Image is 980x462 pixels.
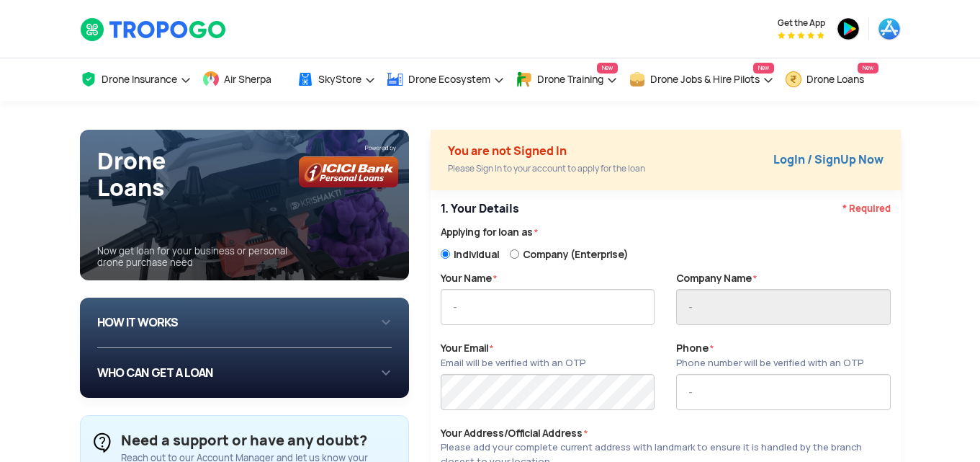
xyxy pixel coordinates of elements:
[785,58,878,101] a: Drone LoansNew
[121,429,396,452] div: Need a support or have any doubt?
[202,58,286,101] a: Air Sherpa
[676,356,863,370] div: Phone number will be verified with an OTP
[441,341,585,370] label: Your Email
[676,271,757,286] label: Company Name
[510,246,519,262] input: Company (Enterprise)
[773,152,884,167] a: LogIn / SignUp Now
[448,143,645,160] div: You are not Signed In
[878,17,901,40] img: ic_appstore.png
[650,74,760,85] span: Drone Jobs & Hire Pilots
[97,236,410,280] div: Now get loan for your business or personal drone purchase need
[80,17,228,42] img: TropoGo Logo
[597,63,618,74] span: New
[387,58,505,101] a: Drone Ecosystem
[441,271,497,286] label: Your Name
[224,74,271,85] span: Air Sherpa
[318,74,361,85] span: SkyStore
[454,247,499,262] span: Individual
[523,247,628,262] span: Company (Enterprise)
[299,144,398,187] img: bg_icicilogo1.png
[842,200,891,218] span: * Required
[97,360,392,386] div: WHO CAN GET A LOAN
[102,74,177,85] span: Drone Insurance
[448,160,645,177] div: Please Sign In to your account to apply for the loan
[753,63,774,74] span: New
[441,225,891,240] label: Applying for loan as
[441,289,655,325] input: -
[778,32,824,39] img: App Raking
[858,63,878,74] span: New
[97,148,410,201] h1: Drone Loans
[778,17,825,29] span: Get the App
[676,374,890,410] input: -
[441,246,450,262] input: Individual
[837,17,860,40] img: ic_playstore.png
[676,341,863,370] label: Phone
[676,289,890,325] input: -
[297,58,376,101] a: SkyStore
[441,200,891,218] p: 1. Your Details
[806,74,864,85] span: Drone Loans
[537,74,603,85] span: Drone Training
[629,58,774,101] a: Drone Jobs & Hire PilotsNew
[441,356,585,370] div: Email will be verified with an OTP
[97,309,392,336] div: HOW IT WORKS
[516,58,618,101] a: Drone TrainingNew
[408,74,490,85] span: Drone Ecosystem
[80,58,192,101] a: Drone Insurance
